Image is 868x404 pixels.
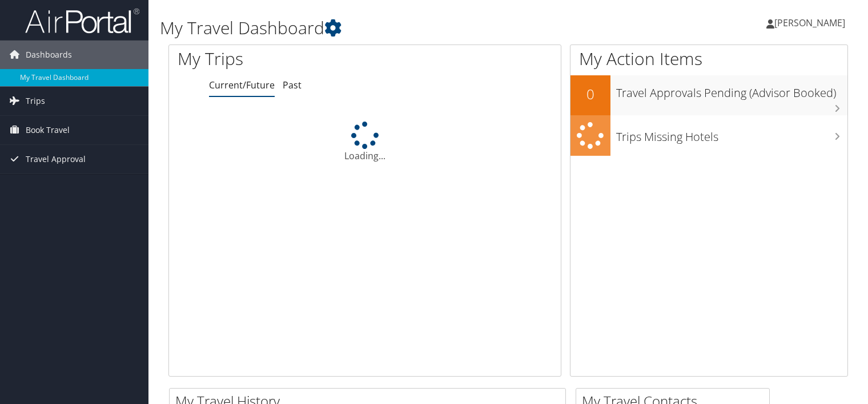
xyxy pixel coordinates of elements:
span: Dashboards [26,41,72,69]
div: Loading... [169,122,561,163]
h1: My Action Items [570,47,847,71]
span: [PERSON_NAME] [774,17,845,29]
h3: Trips Missing Hotels [616,123,847,145]
a: 0Travel Approvals Pending (Advisor Booked) [570,75,847,115]
span: Travel Approval [26,145,86,173]
span: Book Travel [26,116,70,144]
h3: Travel Approvals Pending (Advisor Booked) [616,79,847,101]
h2: 0 [570,84,610,104]
a: Current/Future [209,79,275,91]
h1: My Travel Dashboard [160,16,624,40]
h1: My Trips [178,47,389,71]
img: airportal-logo.png [25,7,139,34]
a: Trips Missing Hotels [570,115,847,156]
span: Trips [26,87,45,115]
a: Past [283,79,302,91]
a: [PERSON_NAME] [766,6,857,40]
